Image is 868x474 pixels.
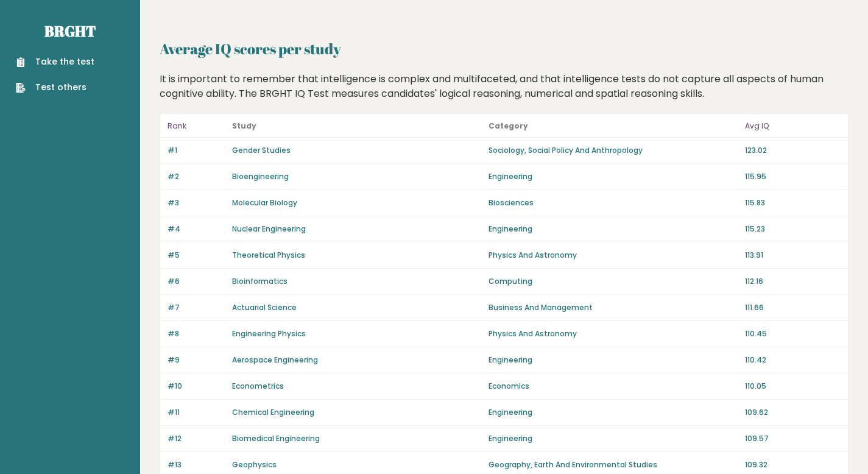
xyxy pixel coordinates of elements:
a: Gender Studies [232,145,291,155]
p: Engineering [489,171,738,182]
a: Actuarial Science [232,302,297,313]
a: Take the test [16,55,94,68]
p: #1 [168,145,225,156]
p: #6 [168,276,225,287]
a: Biomedical Engineering [232,433,320,444]
p: Engineering [489,355,738,366]
a: Econometrics [232,381,284,391]
p: 110.45 [745,328,841,339]
p: #5 [168,250,225,261]
p: 115.83 [745,197,841,208]
p: #2 [168,171,225,182]
p: #3 [168,197,225,208]
a: Aerospace Engineering [232,355,318,365]
p: 109.62 [745,407,841,418]
b: Category [489,121,528,131]
p: Computing [489,276,738,287]
p: #9 [168,355,225,366]
p: #13 [168,459,225,470]
p: 109.57 [745,433,841,444]
p: #7 [168,302,225,313]
a: Geophysics [232,459,277,470]
p: 115.95 [745,171,841,182]
p: Physics And Astronomy [489,328,738,339]
a: Nuclear Engineering [232,224,306,234]
p: #4 [168,224,225,235]
a: Molecular Biology [232,197,297,208]
a: Test others [16,81,94,94]
p: Business And Management [489,302,738,313]
a: Chemical Engineering [232,407,314,417]
b: Study [232,121,256,131]
p: Biosciences [489,197,738,208]
p: 110.05 [745,381,841,392]
a: Theoretical Physics [232,250,305,260]
p: Engineering [489,407,738,418]
p: Engineering [489,433,738,444]
p: Sociology, Social Policy And Anthropology [489,145,738,156]
p: Geography, Earth And Environmental Studies [489,459,738,470]
p: 109.32 [745,459,841,470]
p: 123.02 [745,145,841,156]
a: Bioengineering [232,171,289,182]
p: Engineering [489,224,738,235]
p: 112.16 [745,276,841,287]
a: Bioinformatics [232,276,288,286]
div: It is important to remember that intelligence is complex and multifaceted, and that intelligence ... [155,72,853,101]
p: Physics And Astronomy [489,250,738,261]
p: 111.66 [745,302,841,313]
a: Engineering Physics [232,328,306,339]
p: Economics [489,381,738,392]
p: #10 [168,381,225,392]
p: Rank [168,119,225,133]
p: Avg IQ [745,119,841,133]
h2: Average IQ scores per study [160,38,849,60]
a: Brght [44,21,96,41]
p: #8 [168,328,225,339]
p: #11 [168,407,225,418]
p: 110.42 [745,355,841,366]
p: 115.23 [745,224,841,235]
p: 113.91 [745,250,841,261]
p: #12 [168,433,225,444]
